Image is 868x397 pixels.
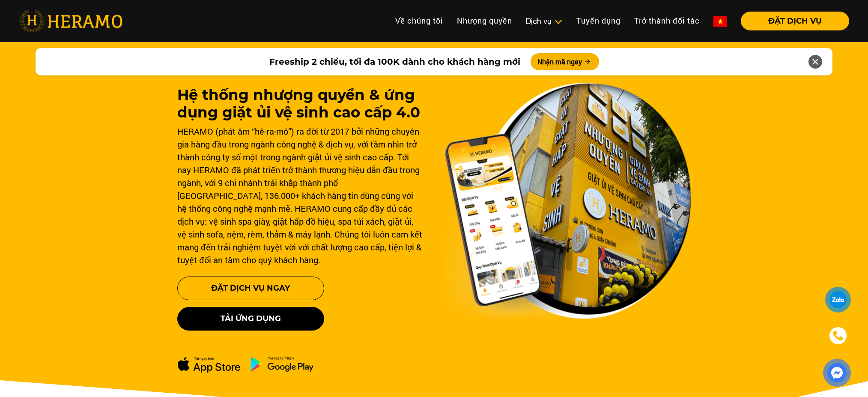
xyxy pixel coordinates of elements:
[713,16,727,27] img: vn-flag.png
[177,277,324,300] button: Đặt Dịch Vụ Ngay
[734,17,849,25] a: ĐẶT DỊCH VỤ
[526,15,563,27] div: Dịch vụ
[388,12,450,30] a: Về chúng tôi
[177,86,424,121] h1: Hệ thống nhượng quyền & ứng dụng giặt ủi vệ sinh cao cấp 4.0
[177,356,241,373] img: apple-dowload
[450,12,519,30] a: Nhượng quyền
[177,125,424,266] div: HERAMO (phát âm “hê-ra-mô”) ra đời từ 2017 bởi những chuyên gia hàng đầu trong ngành công nghệ & ...
[832,330,844,342] img: phone-icon
[177,307,324,331] button: Tải ứng dụng
[531,53,599,70] button: Nhận mã ngay
[554,18,563,26] img: subToggleIcon
[251,356,314,372] img: ch-dowload
[269,55,520,68] span: Freeship 2 chiều, tối đa 100K dành cho khách hàng mới
[627,12,707,30] a: Trở thành đối tác
[570,12,627,30] a: Tuyển dụng
[741,12,849,30] button: ĐẶT DỊCH VỤ
[444,83,691,319] img: banner
[826,324,850,347] a: phone-icon
[19,10,122,32] img: heramo-logo.png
